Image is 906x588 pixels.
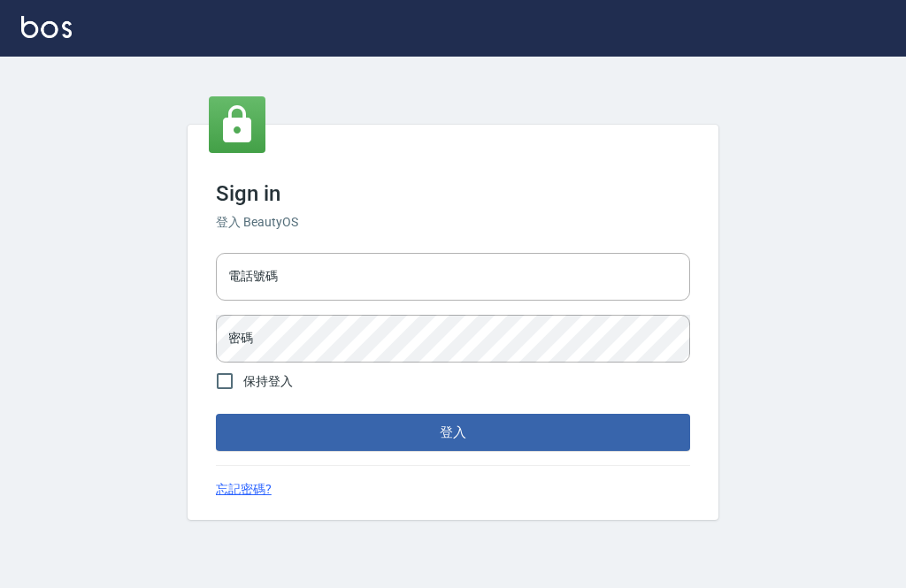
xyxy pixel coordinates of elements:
h6: 登入 BeautyOS [216,213,690,232]
button: 登入 [216,414,690,451]
span: 保持登入 [243,372,293,391]
h3: Sign in [216,181,690,206]
a: 忘記密碼? [216,480,272,499]
img: Logo [21,16,72,38]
